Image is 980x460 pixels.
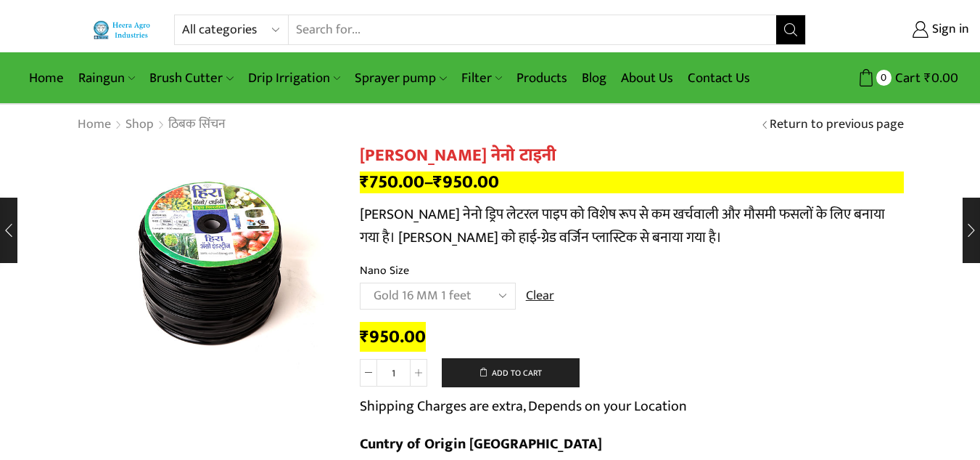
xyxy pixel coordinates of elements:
[876,70,892,85] span: 0
[433,167,442,197] span: ₹
[454,61,509,95] a: Filter
[77,116,112,134] a: Home
[928,20,969,39] span: Sign in
[77,116,226,134] nav: Breadcrumb
[360,172,904,193] p: –
[526,287,554,306] a: Clear options
[360,262,409,279] label: Nano Size
[360,167,369,197] span: ₹
[924,67,958,89] bdi: 0.00
[377,359,410,387] input: Product quantity
[770,116,904,134] a: Return to previous page
[125,116,155,134] a: Shop
[892,68,921,88] span: Cart
[575,61,614,95] a: Blog
[347,61,453,95] a: Sprayer pump
[241,61,347,95] a: Drip Irrigation
[828,17,969,43] a: Sign in
[509,61,575,95] a: Products
[776,15,805,44] button: Search button
[360,432,602,456] b: Cuntry of Origin [GEOGRAPHIC_DATA]
[289,15,775,44] input: Search for...
[360,395,687,418] p: Shipping Charges are extra, Depends on your Location
[442,358,580,387] button: Add to cart
[680,61,757,95] a: Contact Us
[614,61,680,95] a: About Us
[168,116,226,134] a: ठिबक सिंचन
[924,67,931,89] span: ₹
[360,322,426,352] bdi: 950.00
[22,61,71,95] a: Home
[360,322,369,352] span: ₹
[820,65,958,92] a: 0 Cart ₹0.00
[360,202,885,250] span: [PERSON_NAME] नेनो ड्रिप लेटरल पाइप को विशेष रूप से कम खर्चवाली और मौसमी फसलों के लिए बनाया गया ह...
[360,167,424,197] bdi: 750.00
[433,167,499,197] bdi: 950.00
[360,145,904,166] h1: [PERSON_NAME] नेनो टाइनी
[142,61,240,95] a: Brush Cutter
[71,61,142,95] a: Raingun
